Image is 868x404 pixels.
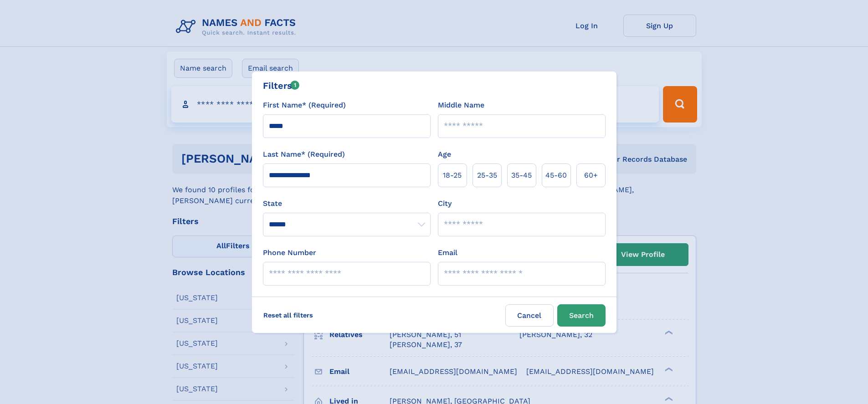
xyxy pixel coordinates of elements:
[477,170,497,181] span: 25‑35
[438,198,452,209] label: City
[263,79,300,92] div: Filters
[263,247,316,258] label: Phone Number
[438,247,457,258] label: Email
[438,149,451,160] label: Age
[438,100,484,111] label: Middle Name
[545,170,567,181] span: 45‑60
[443,170,462,181] span: 18‑25
[584,170,598,181] span: 60+
[505,304,554,327] label: Cancel
[257,304,319,326] label: Reset all filters
[263,149,345,160] label: Last Name* (Required)
[263,198,431,209] label: State
[557,304,606,327] button: Search
[511,170,532,181] span: 35‑45
[263,100,346,111] label: First Name* (Required)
